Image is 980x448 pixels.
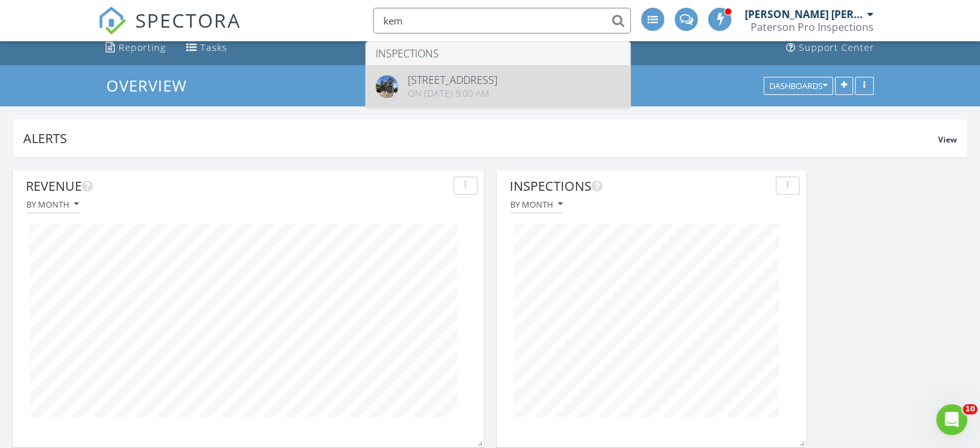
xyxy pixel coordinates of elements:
[26,177,448,196] div: Revenue
[98,6,126,35] img: The Best Home Inspection Software - Spectora
[751,21,874,34] div: Paterson Pro Inspections
[963,404,977,414] span: 10
[376,75,398,98] img: 8651636%2Fcover_photos%2Fszds2duh5vWXA3aqLP7r%2Foriginal.8651636-1747063643913
[799,41,874,54] div: Support Center
[408,88,497,99] div: On [DATE] 9:00 am
[373,8,631,34] input: Search everything...
[101,36,171,60] a: Reporting
[98,17,241,44] a: SPECTORA
[781,36,879,60] a: Support Center
[936,404,967,435] iframe: Intercom live chat
[366,42,630,65] li: Inspections
[135,6,241,34] span: SPECTORA
[764,77,833,95] button: Dashboards
[408,75,497,85] div: [STREET_ADDRESS]
[26,196,79,213] button: By month
[106,75,198,96] a: Overview
[510,200,562,209] div: By month
[938,134,957,145] span: View
[769,82,827,91] div: Dashboards
[23,130,938,147] div: Alerts
[510,196,563,213] button: By month
[26,200,79,209] div: By month
[181,36,233,60] a: Tasks
[745,8,864,21] div: [PERSON_NAME] [PERSON_NAME]
[510,177,771,196] div: Inspections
